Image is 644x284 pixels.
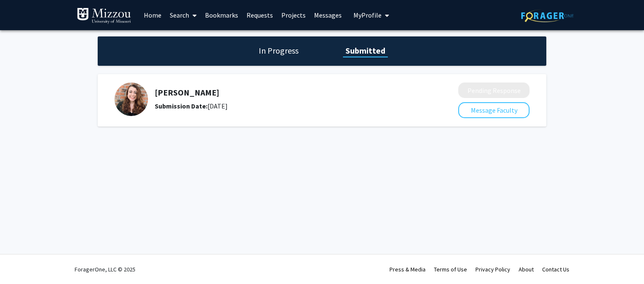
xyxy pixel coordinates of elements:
[458,102,530,118] button: Message Faculty
[140,0,166,30] a: Home
[75,255,135,284] div: ForagerOne, LLC © 2025
[310,0,346,30] a: Messages
[201,0,242,30] a: Bookmarks
[519,266,534,273] a: About
[77,8,131,24] img: University of Missouri Logo
[434,266,467,273] a: Terms of Use
[155,101,414,111] div: [DATE]
[458,106,530,114] a: Message Faculty
[155,88,414,98] h5: [PERSON_NAME]
[114,83,148,116] img: Profile Picture
[6,246,36,278] iframe: Chat
[542,266,569,273] a: Contact Us
[458,83,530,98] button: Pending Response
[353,11,382,19] span: My Profile
[277,0,310,30] a: Projects
[343,45,388,57] h1: Submitted
[475,266,510,273] a: Privacy Policy
[242,0,277,30] a: Requests
[390,266,426,273] a: Press & Media
[256,45,301,57] h1: In Progress
[521,9,574,22] img: ForagerOne Logo
[155,102,208,110] b: Submission Date:
[166,0,201,30] a: Search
